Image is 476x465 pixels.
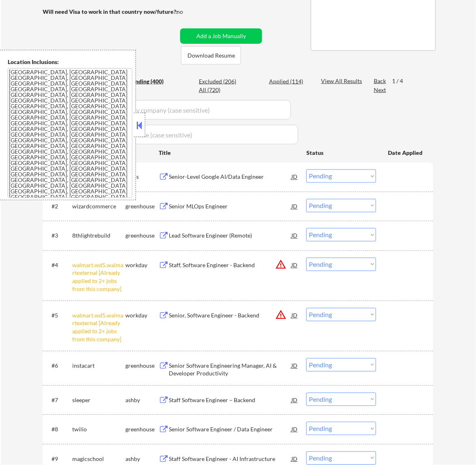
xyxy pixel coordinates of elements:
div: twilio [72,426,125,434]
div: JD [291,199,299,214]
div: 8thlightrebuild [72,232,125,240]
div: Title [159,149,299,157]
button: warning_amber [275,259,286,270]
button: Download Resume [181,46,241,64]
div: #4 [52,261,66,270]
div: Senior, Software Engineer - Backend [169,312,291,320]
div: All (720) [199,86,239,94]
div: #3 [52,232,66,240]
button: Add a Job Manually [180,28,262,44]
div: JD [291,228,299,243]
div: Pending (400) [128,77,169,86]
button: warning_amber [275,309,286,321]
div: Senior-Level Google AI/Data Engineer [169,173,291,181]
div: #6 [52,362,66,370]
div: wizardcommerce [72,203,125,211]
div: Staff Software Engineer – Backend [169,396,291,405]
div: walmart.wd5.walmartexternal [Already applied to 2+ jobs from this company] [72,312,125,343]
div: JD [291,358,299,373]
div: #9 [52,455,66,463]
div: Lead Software Engineer (Remote) [169,232,291,240]
div: ashby [125,396,159,405]
div: Senior Software Engineering Manager, AI & Developer Productivity [169,362,291,378]
div: greenhouse [125,426,159,434]
input: Search by company (case sensitive) [108,100,291,120]
div: Staff, Software Engineer - Backend [169,261,291,270]
strong: Will need Visa to work in that country now/future?: [43,8,178,15]
input: Search by title (case sensitive) [106,125,298,144]
div: JD [291,422,299,437]
div: greenhouse [125,232,159,240]
div: walmart.wd5.walmartexternal [Already applied to 2+ jobs from this company] [72,261,125,293]
div: JD [291,393,299,407]
div: #7 [52,396,66,405]
div: Back [374,77,387,85]
div: #5 [52,312,66,320]
div: Next [374,86,387,94]
div: instacart [72,362,125,370]
div: greenhouse [125,362,159,370]
div: JD [291,308,299,323]
div: JD [291,169,299,184]
div: workday [125,312,159,320]
div: ashby [125,455,159,463]
div: magicschool [72,455,125,463]
div: workday [125,261,159,270]
div: sleeper [72,396,125,405]
div: Status [306,145,376,160]
div: Applied (114) [269,77,310,86]
div: 1 / 4 [392,77,411,85]
div: #8 [52,426,66,434]
div: Staff Software Engineer - AI Infrastructure [169,455,291,463]
div: Location Inclusions: [8,58,133,66]
div: Senior MLOps Engineer [169,203,291,211]
div: #2 [52,203,66,211]
div: Senior Software Engineer / Data Engineer [169,426,291,434]
div: no [177,8,200,16]
div: JD [291,258,299,272]
div: Excluded (206) [199,77,239,86]
div: View All Results [321,77,364,85]
div: greenhouse [125,203,159,211]
div: Date Applied [388,149,424,157]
